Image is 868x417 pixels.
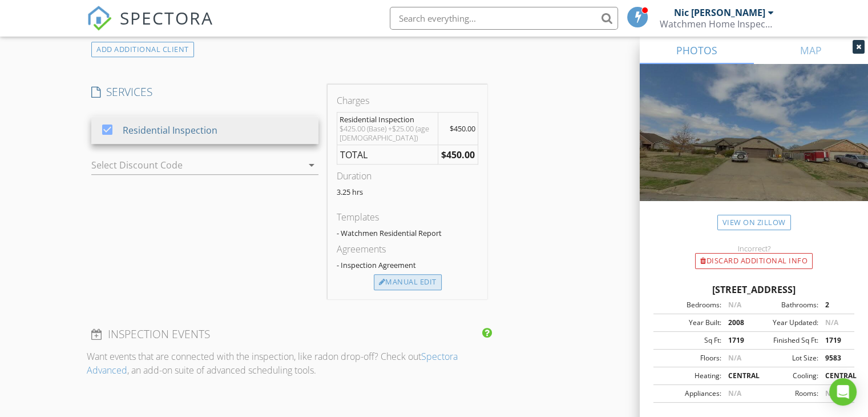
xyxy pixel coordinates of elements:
[695,253,813,269] div: Discard Additional info
[87,15,213,39] a: SPECTORA
[120,6,213,30] span: SPECTORA
[640,244,868,253] div: Incorrect?
[640,64,868,228] img: streetview
[754,353,818,363] div: Lot Size:
[657,300,721,310] div: Bedrooms:
[87,350,492,377] p: Want events that are connected with the inspection, like radon drop-off? Check out , an add-on su...
[91,85,318,99] h4: SERVICES
[728,300,741,310] span: N/A
[754,371,818,381] div: Cooling:
[754,300,818,310] div: Bathrooms:
[374,274,442,290] div: Manual Edit
[657,371,721,381] div: Heating:
[825,318,838,327] span: N/A
[337,169,478,183] div: Duration
[390,7,618,30] input: Search everything...
[657,353,721,363] div: Floors:
[728,388,741,398] span: N/A
[305,158,318,172] i: arrow_drop_down
[754,335,818,346] div: Finished Sq Ft:
[340,115,435,124] div: Residential Inspection
[717,215,791,230] a: View on Zillow
[657,318,721,328] div: Year Built:
[123,123,217,137] div: Residential Inspection
[450,123,475,134] span: $450.00
[657,335,721,346] div: Sq Ft:
[818,353,851,363] div: 9583
[825,388,838,398] span: N/A
[640,37,754,64] a: PHOTOS
[818,371,851,381] div: CENTRAL
[818,300,851,310] div: 2
[340,124,435,142] div: $425.00 (Base) +$25.00 (age [DEMOGRAPHIC_DATA])
[91,42,194,57] div: ADD ADDITIONAL client
[754,37,868,64] a: MAP
[441,149,475,161] strong: $450.00
[754,388,818,399] div: Rooms:
[337,94,478,107] div: Charges
[337,242,478,256] div: Agreements
[674,7,765,18] div: Nic [PERSON_NAME]
[87,6,112,31] img: The Best Home Inspection Software - Spectora
[721,318,754,328] div: 2008
[337,260,478,270] div: - Inspection Agreement
[721,335,754,346] div: 1719
[87,350,458,376] a: Spectora Advanced
[660,18,774,30] div: Watchmen Home Inspections
[337,210,478,224] div: Templates
[721,371,754,381] div: CENTRAL
[653,283,854,296] div: [STREET_ADDRESS]
[728,353,741,363] span: N/A
[91,327,487,342] h4: INSPECTION EVENTS
[818,335,851,346] div: 1719
[657,388,721,399] div: Appliances:
[754,318,818,328] div: Year Updated:
[337,145,438,165] td: TOTAL
[829,378,857,406] div: Open Intercom Messenger
[337,228,478,238] div: - Watchmen Residential Report
[337,187,478,197] p: 3.25 hrs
